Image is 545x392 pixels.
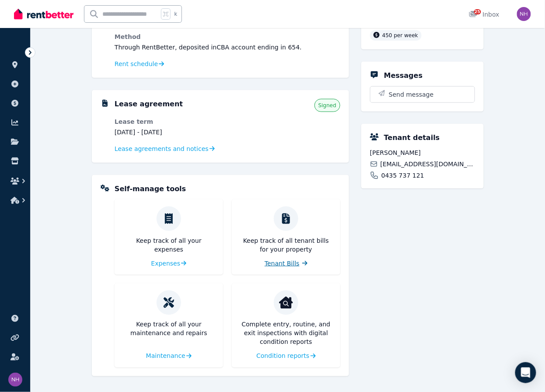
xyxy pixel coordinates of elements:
span: 450 per week [382,32,418,38]
img: Nathan Hackfath [517,7,531,21]
h5: Messages [384,70,423,81]
a: Tenant Bills [265,259,307,268]
a: Condition reports [256,352,316,360]
span: Expenses [151,259,181,268]
span: [PERSON_NAME] [370,148,475,157]
img: Nathan Hackfath [8,373,22,387]
div: Inbox [469,10,500,19]
span: Lease agreements and notices [115,144,209,153]
span: Signed [318,102,336,109]
span: Send message [389,90,434,99]
a: Expenses [151,259,187,268]
span: Through RentBetter , deposited in CBA account ending in 654 . [115,44,302,51]
p: Keep track of all your maintenance and repairs [122,320,216,338]
a: Rent schedule [115,59,164,68]
p: Complete entry, routine, and exit inspections with digital condition reports [239,320,333,346]
dd: [DATE] - [DATE] [115,128,223,136]
h5: Lease agreement [115,99,183,109]
p: Keep track of all tenant bills for your property [239,236,333,254]
dt: Method [115,32,340,41]
dt: Lease term [115,117,223,126]
a: Maintenance [146,352,192,360]
span: Condition reports [256,352,309,360]
span: [EMAIL_ADDRESS][DOMAIN_NAME] [381,160,475,168]
h5: Tenant details [384,133,440,143]
span: Rent schedule [115,59,158,68]
img: Condition reports [279,296,293,310]
p: Keep track of all your expenses [122,236,216,254]
div: Open Intercom Messenger [515,362,536,383]
h5: Self-manage tools [115,184,186,194]
span: 25 [474,9,481,14]
span: 0435 737 121 [381,171,424,180]
img: RentBetter [14,7,73,21]
span: Maintenance [146,352,185,360]
button: Send message [370,87,475,102]
a: Lease agreements and notices [115,144,215,153]
span: Tenant Bills [265,259,300,268]
span: k [174,10,177,17]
